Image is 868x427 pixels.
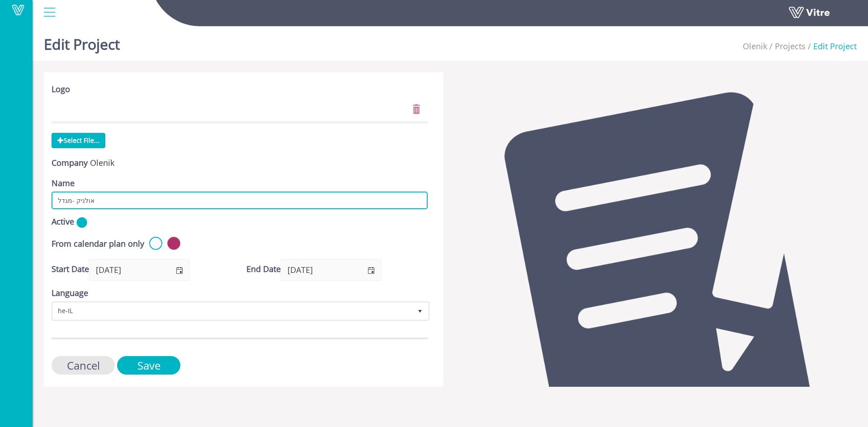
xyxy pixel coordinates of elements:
input: Cancel [52,356,115,375]
label: Company [52,157,88,169]
span: Select File... [52,133,105,148]
label: End Date [246,263,281,275]
img: yes [76,217,87,228]
span: select [360,259,381,281]
label: Start Date [52,263,89,275]
li: Edit Project [806,41,857,52]
span: 237 [743,41,767,52]
h1: Edit Project [44,23,120,61]
label: From calendar plan only [52,238,144,250]
label: Active [52,216,74,228]
label: Name [52,178,75,189]
label: Logo [52,84,70,95]
input: Save [117,356,180,375]
a: Projects [775,41,806,52]
span: select [169,259,189,281]
label: Language [52,287,88,299]
span: he-IL [53,303,412,319]
span: 237 [90,157,114,168]
span: select [412,303,428,319]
